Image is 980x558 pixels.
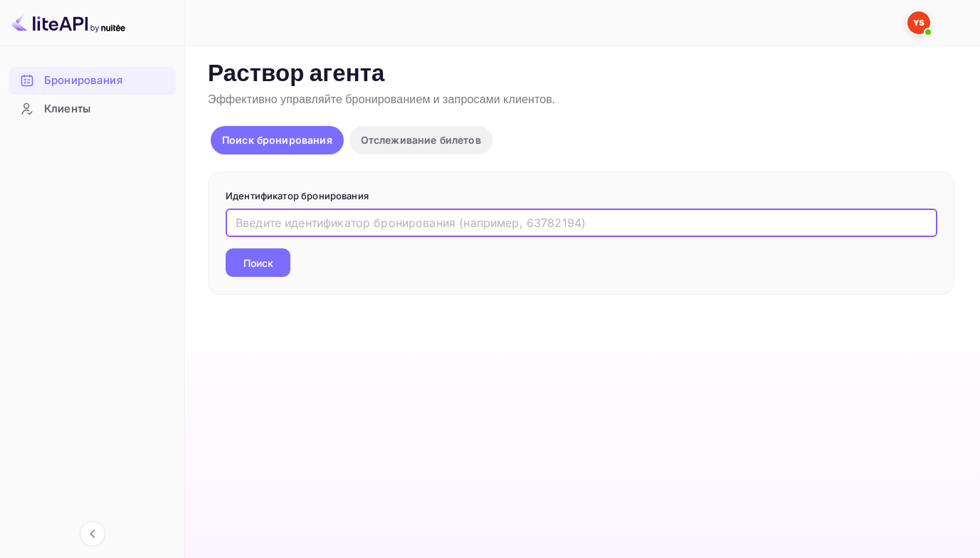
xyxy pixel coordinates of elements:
[44,73,122,89] ya-tr-span: Бронирования
[9,95,176,123] div: Клиенты
[226,248,290,277] button: Поиск
[9,67,176,95] div: Бронирования
[226,190,369,201] ya-tr-span: Идентификатор бронирования
[80,521,105,547] button: Свернуть навигацию
[9,67,176,93] a: Бронирования
[9,95,176,122] a: Клиенты
[361,134,481,146] ya-tr-span: Отслеживание билетов
[907,11,930,34] img: Служба Поддержки Яндекса
[243,256,273,270] ya-tr-span: Поиск
[11,11,125,34] img: Логотип LiteAPI
[208,93,555,107] ya-tr-span: Эффективно управляйте бронированием и запросами клиентов.
[44,101,90,117] ya-tr-span: Клиенты
[222,134,332,146] ya-tr-span: Поиск бронирования
[226,209,937,237] input: Введите идентификатор бронирования (например, 63782194)
[208,59,385,90] ya-tr-span: Раствор агента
